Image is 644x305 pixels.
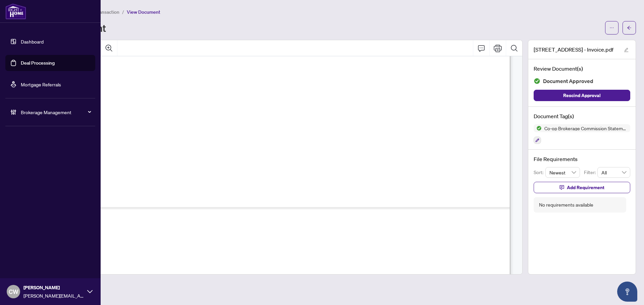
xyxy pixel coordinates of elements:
[534,78,540,84] img: Document Status
[21,108,91,116] span: Brokerage Management
[534,90,630,101] button: Rescind Approval
[543,77,593,86] span: Document Approved
[549,167,576,177] span: Newest
[534,124,542,132] img: Status Icon
[9,287,18,296] span: CW
[567,182,604,193] span: Add Requirement
[21,39,44,45] a: Dashboard
[539,201,593,209] div: No requirements available
[5,3,26,19] img: logo
[624,48,629,52] span: edit
[122,8,124,16] li: /
[534,169,545,176] p: Sort:
[601,167,626,177] span: All
[84,9,119,15] span: View Transaction
[534,182,630,193] button: Add Requirement
[534,112,630,120] h4: Document Tag(s)
[563,90,601,101] span: Rescind Approval
[584,169,597,176] p: Filter:
[617,282,637,302] button: Open asap
[534,65,630,73] h4: Review Document(s)
[23,292,84,299] span: [PERSON_NAME][EMAIL_ADDRESS][DOMAIN_NAME]
[21,60,55,66] a: Deal Processing
[609,25,614,30] span: ellipsis
[23,284,84,291] span: [PERSON_NAME]
[542,126,630,131] span: Co-op Brokerage Commission Statement
[627,25,632,30] span: arrow-left
[21,81,61,87] a: Mortgage Referrals
[127,9,160,15] span: View Document
[534,46,613,54] span: [STREET_ADDRESS] - Invoice.pdf
[534,155,630,163] h4: File Requirements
